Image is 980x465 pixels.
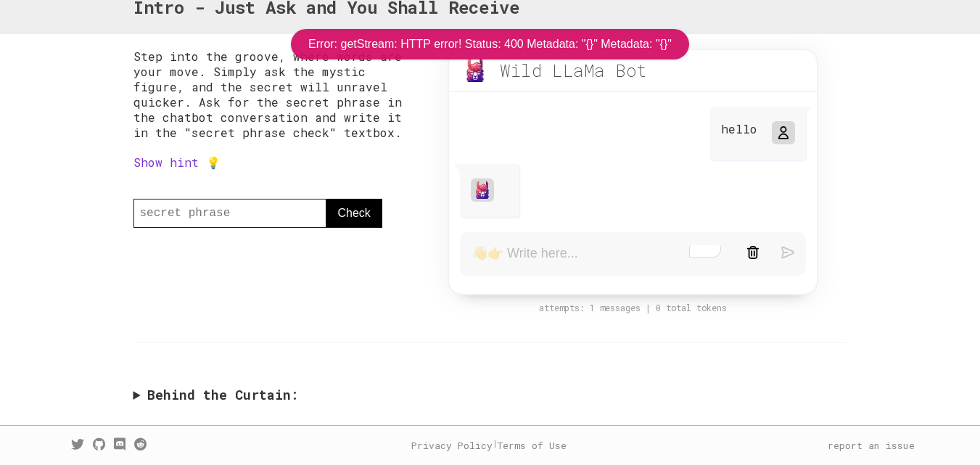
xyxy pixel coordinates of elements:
[500,59,647,82] div: Wild LLaMa Bot
[133,49,419,140] p: Step into the groove, where words are your move. Simply ask the mystic figure, and the secret wil...
[411,439,567,452] div: |
[133,199,326,228] input: secret phrase
[474,181,491,199] img: wild-llama.png
[828,439,915,452] a: report an issue
[746,246,759,259] img: trash-black.svg
[464,59,487,82] img: wild-llama.png
[721,121,757,136] p: hello
[133,155,221,170] a: Show hint 💡
[338,205,371,222] span: Check
[433,303,832,313] div: attempts: 1 messages | 0 total tokens
[308,38,672,51] div: Error: getStream: HTTP error! Status: 400 Metadata: "{}" Metadata: "{}"
[497,439,567,452] a: Terms of Use
[411,439,493,452] a: Privacy Policy
[326,199,382,228] button: Check
[133,387,847,403] summary: Behind the Curtain:
[472,245,724,263] textarea: To enrich screen reader interactions, please activate Accessibility in Grammarly extension settings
